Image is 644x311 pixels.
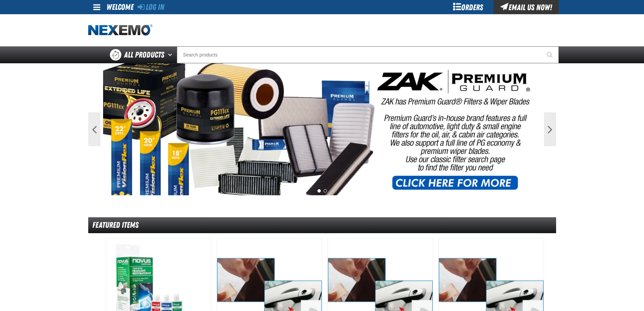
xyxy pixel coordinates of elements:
div: Featured Items [88,217,556,233]
button: Open All Products pages [166,46,177,63]
button: 1 of 2 [317,189,321,193]
span: All Products [124,49,164,61]
img: PG Filters & Wipers [103,63,541,195]
input: Search [177,46,559,63]
img: Nexemo logo [88,24,152,36]
button: Start Searching [542,46,559,63]
button: Next [544,112,556,146]
button: Previous [88,112,100,146]
button: 2 of 2 [324,189,327,193]
a: Log In [138,2,164,12]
